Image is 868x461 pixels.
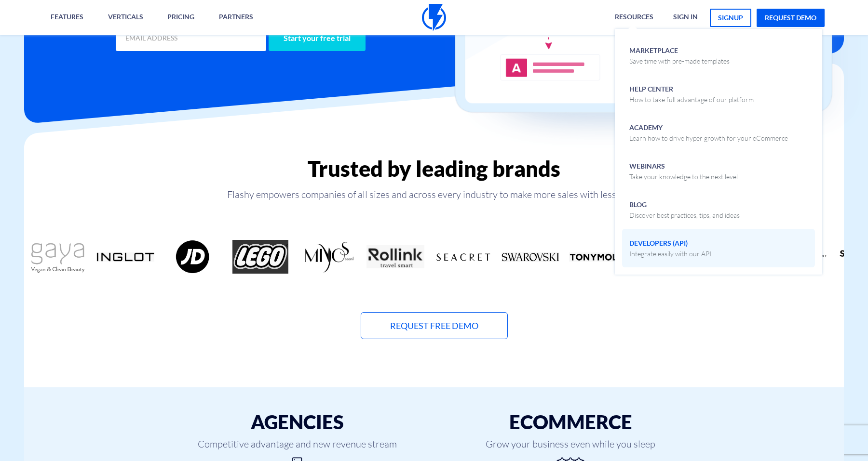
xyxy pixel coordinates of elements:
[269,25,366,51] input: Start your free trial
[629,198,740,220] span: Blog
[757,9,825,27] a: request demo
[24,188,844,201] p: Flashy empowers companies of all sizes and across every industry to make more sales with less effort
[622,190,815,229] a: BlogDiscover best practices, tips, and ideas
[441,437,700,451] span: Grow your business even while you sleep
[629,236,711,259] span: Developers (API)
[629,133,788,143] p: Learn how to drive hyper growth for your eCommerce
[92,240,159,274] div: 7 / 18
[622,113,815,152] a: AcademyLearn how to drive hyper growth for your eCommerce
[629,120,788,143] span: Academy
[629,172,738,182] p: Take your knowledge to the next level
[227,240,294,274] div: 9 / 18
[497,240,564,274] div: 13 / 18
[24,157,844,181] h2: Trusted by leading brands
[629,95,754,105] p: How to take full advantage of our platform
[629,56,730,66] p: Save time with pre-made templates
[362,240,429,274] div: 11 / 18
[622,36,815,75] a: MarketplaceSave time with pre-made templates
[168,437,427,451] span: Competitive advantage and new revenue stream
[629,159,738,182] span: Webinars
[441,411,700,433] h3: eCommerce
[710,9,751,27] a: signup
[629,249,711,259] p: Integrate easily with our API
[629,82,754,105] span: Help Center
[622,152,815,190] a: WebinarsTake your knowledge to the next level
[294,240,362,274] div: 10 / 18
[622,229,815,267] a: Developers (API)Integrate easily with our API
[629,43,730,66] span: Marketplace
[24,240,92,274] div: 6 / 18
[429,240,497,274] div: 12 / 18
[622,75,815,113] a: Help CenterHow to take full advantage of our platform
[116,25,266,51] input: EMAIL ADDRESS
[168,411,427,433] h3: Agencies
[361,312,508,339] a: Request Free Demo
[159,240,227,274] div: 8 / 18
[629,211,740,220] p: Discover best practices, tips, and ideas
[564,240,632,274] div: 14 / 18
